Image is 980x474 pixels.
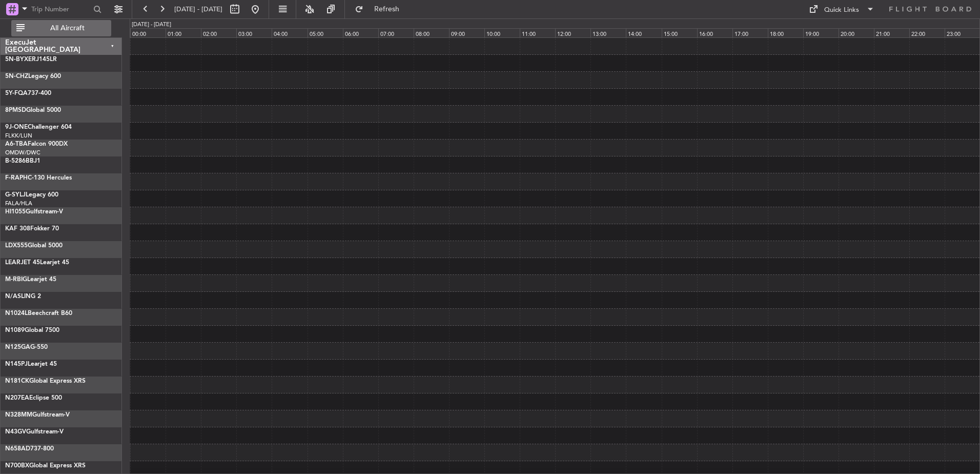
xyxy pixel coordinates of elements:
[5,141,28,147] span: A6-TBA
[5,209,26,215] span: HI1055
[130,28,166,37] div: 00:00
[5,243,28,249] span: LDX555
[5,226,30,232] span: KAF 308
[174,5,222,14] span: [DATE] - [DATE]
[803,28,839,37] div: 19:00
[804,1,880,17] button: Quick Links
[308,28,343,37] div: 05:00
[5,132,32,140] a: FLKK/LUN
[5,141,68,147] a: A6-TBAFalcon 900DX
[365,6,409,13] span: Refresh
[5,90,28,96] span: 5Y-FQA
[5,310,28,317] span: N1024L
[414,28,449,37] div: 08:00
[590,28,626,37] div: 13:00
[5,310,72,317] a: N1024LBeechcraft B60
[555,28,590,37] div: 12:00
[5,463,86,469] a: N700BXGlobal Express XRS
[5,361,28,367] span: N145PJ
[5,361,57,367] a: N145PJLearjet 45
[5,378,29,384] span: N181CK
[5,344,30,350] span: N125GA
[5,192,58,198] a: G-SYLJLegacy 600
[5,463,29,469] span: N700BX
[31,2,90,17] input: Trip Number
[5,412,32,418] span: N328MM
[5,293,41,300] a: N/ASLING 2
[5,378,86,384] a: N181CKGlobal Express XRS
[824,5,859,15] div: Quick Links
[350,1,412,17] button: Refresh
[5,260,69,266] a: LEARJET 45Learjet 45
[5,90,51,96] a: 5Y-FQA737-400
[5,124,72,130] a: 9J-ONEChallenger 604
[5,73,61,80] a: 5N-CHZLegacy 600
[909,28,945,37] div: 22:00
[5,293,17,300] span: N/A
[5,429,26,435] span: N43GV
[5,276,27,283] span: M-RBIG
[5,124,28,130] span: 9J-ONE
[697,28,732,37] div: 16:00
[343,28,378,37] div: 06:00
[272,28,307,37] div: 04:00
[5,412,70,418] a: N328MMGulfstream-V
[5,243,63,249] a: LDX555Global 5000
[5,158,40,164] a: B-5286BBJ1
[945,28,980,37] div: 23:00
[5,327,59,333] a: N1089Global 7500
[5,158,26,164] span: B-5286
[5,327,25,333] span: N1089
[5,107,61,113] a: 8PMSDGlobal 5000
[662,28,697,37] div: 15:00
[5,260,40,266] span: LEARJET 45
[839,28,874,37] div: 20:00
[626,28,661,37] div: 14:00
[5,344,48,350] a: N125GAG-550
[166,28,201,37] div: 01:00
[27,25,108,32] span: All Aircraft
[5,395,62,401] a: N207EAEclipse 500
[874,28,909,37] div: 21:00
[5,200,32,207] a: FALA/HLA
[520,28,555,37] div: 11:00
[132,21,171,29] div: [DATE] - [DATE]
[5,56,57,63] a: 5N-BYXERJ145LR
[5,209,63,215] a: HI1055Gulfstream-V
[484,28,520,37] div: 10:00
[5,446,54,452] a: N658AD737-800
[449,28,484,37] div: 09:00
[378,28,414,37] div: 07:00
[201,28,236,37] div: 02:00
[5,226,59,232] a: KAF 308Fokker 70
[5,56,28,63] span: 5N-BYX
[732,28,768,37] div: 17:00
[5,107,26,113] span: 8PMSD
[236,28,272,37] div: 03:00
[5,276,56,283] a: M-RBIGLearjet 45
[768,28,803,37] div: 18:00
[5,395,29,401] span: N207EA
[5,149,40,156] a: OMDW/DWC
[5,446,30,452] span: N658AD
[5,175,72,181] a: F-RAPHC-130 Hercules
[5,73,28,80] span: 5N-CHZ
[5,192,26,198] span: G-SYLJ
[5,429,64,435] a: N43GVGulfstream-V
[5,175,28,181] span: F-RAPH
[11,20,111,36] button: All Aircraft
